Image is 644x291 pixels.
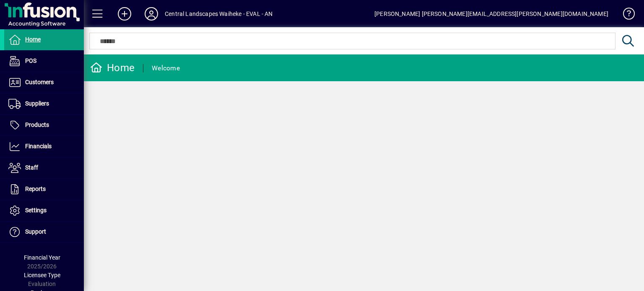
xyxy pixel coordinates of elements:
a: Support [4,221,84,242]
div: Home [90,61,135,75]
a: Settings [4,200,84,221]
a: Customers [4,72,84,93]
span: Products [25,121,49,128]
span: Financials [25,143,52,149]
a: Knowledge Base [617,2,634,29]
a: Products [4,115,84,136]
a: POS [4,51,84,72]
span: Home [25,36,41,43]
span: Financial Year [24,254,60,261]
span: POS [25,57,36,64]
div: Welcome [152,62,180,75]
span: Support [25,228,46,235]
div: Central Landscapes Waiheke - EVAL - AN [165,7,273,21]
div: [PERSON_NAME] [PERSON_NAME][EMAIL_ADDRESS][PERSON_NAME][DOMAIN_NAME] [374,7,608,21]
span: Licensee Type [24,272,60,278]
span: Reports [25,185,46,192]
span: Settings [25,207,47,214]
a: Reports [4,179,84,200]
span: Suppliers [25,100,49,107]
a: Financials [4,136,84,157]
a: Staff [4,157,84,178]
button: Add [111,6,138,21]
a: Suppliers [4,93,84,114]
span: Customers [25,79,54,85]
span: Staff [25,164,38,171]
button: Profile [138,6,165,21]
